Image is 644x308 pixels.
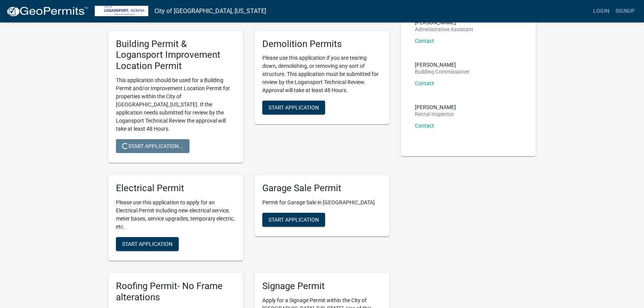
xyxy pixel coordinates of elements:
h5: Building Permit & Logansport Improvement Location Permit [116,39,235,72]
p: This application should be used for a Building Permit and/or Improvement Location Permit for prop... [116,76,235,133]
p: Permit for Garage Sale in [GEOGRAPHIC_DATA] [262,199,382,207]
button: Start Application [116,237,179,251]
p: [PERSON_NAME] [415,62,470,67]
p: Rental Inspector [415,111,456,117]
span: Start Application [122,241,173,247]
a: Contact [415,38,434,44]
p: Building Commissioner [415,69,470,74]
p: Please use this application to apply for an Electrical Permit including new electrical service, m... [116,199,235,231]
span: Start Application... [122,143,183,149]
button: Start Application [262,213,325,227]
p: [PERSON_NAME] [415,104,456,110]
p: Please use this application if you are tearing down, demolishing, or removing any sort of structu... [262,54,382,94]
h5: Signage Permit [262,281,382,292]
h5: Electrical Permit [116,183,235,194]
p: Administrative Assistant [415,27,473,32]
img: City of Logansport, Indiana [95,6,148,16]
p: [PERSON_NAME] [415,20,473,25]
span: Start Application [268,216,319,222]
h5: Roofing Permit- No Frame alterations [116,281,235,303]
a: Contact [415,123,434,129]
a: City of [GEOGRAPHIC_DATA], [US_STATE] [154,5,266,18]
a: Login [590,4,612,19]
a: Contact [415,80,434,86]
button: Start Application... [116,139,190,153]
h5: Demolition Permits [262,39,382,50]
h5: Garage Sale Permit [262,183,382,194]
a: Signup [612,4,638,19]
span: Start Application [268,104,319,111]
button: Start Application [262,101,325,114]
